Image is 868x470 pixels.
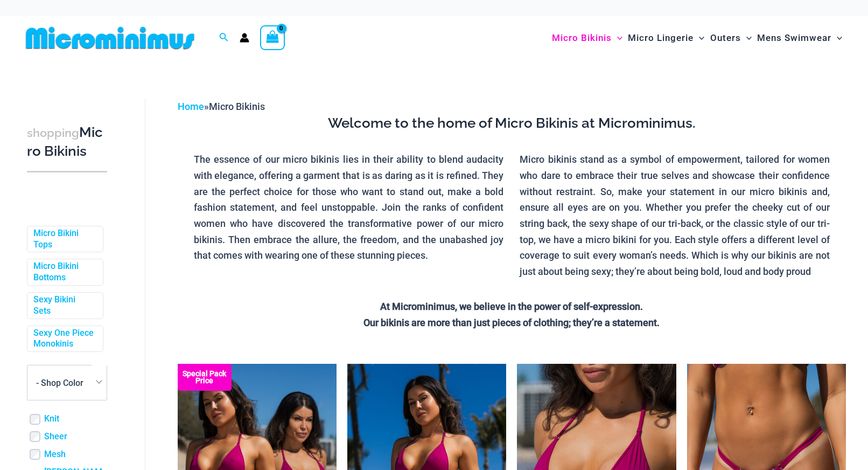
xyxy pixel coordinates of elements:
h3: Micro Bikinis [27,123,107,161]
span: Outers [710,24,741,52]
a: Micro Bikini Tops [33,228,95,251]
a: Micro Bikini Bottoms [33,261,95,284]
span: Menu Toggle [831,24,842,52]
nav: Site Navigation [548,20,846,56]
span: Menu Toggle [741,24,752,52]
a: Account icon link [240,33,249,43]
a: Sexy Bikini Sets [33,294,95,317]
b: Special Pack Price [178,370,232,384]
span: Micro Bikinis [552,24,612,52]
h3: Welcome to the home of Micro Bikinis at Microminimus. [186,114,838,133]
span: shopping [27,126,79,140]
a: Mens SwimwearMenu ToggleMenu Toggle [754,22,845,54]
a: Knit [44,413,59,425]
a: Micro BikinisMenu ToggleMenu Toggle [549,22,625,54]
strong: At Microminimus, we believe in the power of self-expression. [380,301,643,312]
a: Sexy One Piece Monokinis [33,328,95,350]
a: Micro LingerieMenu ToggleMenu Toggle [625,22,707,54]
img: MM SHOP LOGO FLAT [22,26,199,50]
span: - Shop Color [36,378,83,388]
a: Sheer [44,431,67,443]
span: Micro Bikinis [209,101,265,112]
a: Home [178,101,204,112]
span: Micro Lingerie [628,24,694,52]
span: Menu Toggle [694,24,704,52]
p: The essence of our micro bikinis lies in their ability to blend audacity with elegance, offering ... [194,151,504,264]
strong: Our bikinis are more than just pieces of clothing; they’re a statement. [363,317,660,328]
span: » [178,101,265,112]
span: - Shop Color [27,365,107,400]
span: - Shop Color [27,365,107,400]
span: Mens Swimwear [757,24,831,52]
a: OutersMenu ToggleMenu Toggle [708,22,754,54]
a: Mesh [44,449,66,460]
a: Search icon link [219,31,229,45]
p: Micro bikinis stand as a symbol of empowerment, tailored for women who dare to embrace their true... [520,151,830,280]
span: Menu Toggle [612,24,622,52]
a: View Shopping Cart, empty [260,25,285,50]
